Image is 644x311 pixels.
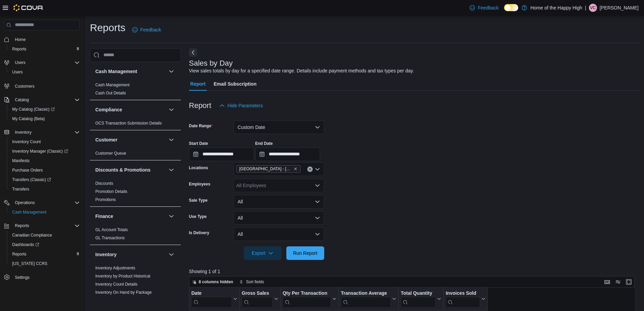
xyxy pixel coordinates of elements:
span: Users [9,68,80,76]
button: Customer [167,136,175,144]
a: Feedback [129,23,164,37]
button: Open list of options [315,166,320,172]
span: Cash Out Details [95,90,126,96]
span: Discounts [95,181,113,186]
button: Operations [1,198,82,207]
button: Inventory Count [7,137,82,147]
a: Transfers (Classic) [9,176,54,184]
div: Customer [90,149,181,160]
button: Purchase Orders [7,165,82,175]
a: Reports [9,45,29,53]
button: Gross Sales [242,290,278,308]
span: Settings [12,273,80,282]
h3: Discounts & Promotions [95,166,150,173]
button: Reports [1,221,82,230]
button: Discounts & Promotions [167,166,175,174]
span: Export [248,246,278,260]
button: Discounts & Promotions [95,166,166,173]
span: Inventory by Product Historical [95,273,150,279]
h3: Report [189,102,211,110]
button: Finance [95,213,166,220]
a: Settings [12,273,32,282]
a: [US_STATE] CCRS [9,260,50,268]
button: Reports [12,222,32,230]
span: Operations [12,199,80,207]
button: Compliance [167,106,175,114]
a: Cash Management [9,208,49,216]
label: Use Type [189,214,207,219]
a: Inventory Manager (Classic) [9,147,71,155]
span: Transfers (Classic) [12,177,51,182]
a: Dashboards [7,240,82,249]
button: Remove Sherwood Park - Wye Road - Fire & Flower from selection in this group [293,167,297,171]
label: Is Delivery [189,230,209,236]
span: Customer Queue [95,151,126,156]
button: Sort fields [237,278,267,286]
span: Users [12,69,23,75]
button: Manifests [7,156,82,165]
span: Dashboards [12,242,39,247]
h3: Inventory [95,251,117,258]
div: Total Quantity [401,290,436,308]
label: End Date [255,141,273,146]
button: Settings [1,272,82,282]
span: Manifests [9,157,80,165]
span: Reports [12,251,26,257]
button: Cash Management [95,68,166,75]
span: Canadian Compliance [12,232,52,238]
span: Cash Management [12,209,46,215]
span: Reports [12,222,80,230]
div: Transaction Average [341,290,391,308]
span: Canadian Compliance [9,231,80,239]
button: Qty Per Transaction [283,290,336,308]
span: Reports [15,223,29,228]
span: VC [590,4,596,12]
div: Discounts & Promotions [90,179,181,206]
button: Enter fullscreen [625,278,633,286]
a: Promotions [95,197,116,202]
a: Home [12,36,28,44]
button: All [234,211,324,225]
button: Next [189,48,197,57]
p: Home of the Happy High [530,4,582,12]
span: Catalog [15,97,29,103]
button: Inventory [167,250,175,259]
span: Reports [9,45,80,53]
span: Inventory [15,130,31,135]
p: | [585,4,586,12]
span: Cash Management [9,208,80,216]
h3: Finance [95,213,113,220]
button: My Catalog (Beta) [7,114,82,124]
span: Sort fields [246,279,264,285]
span: Customers [15,84,34,89]
span: My Catalog (Beta) [12,116,45,121]
span: Home [12,35,80,44]
h3: Sales by Day [189,59,233,67]
button: Display options [614,278,622,286]
label: Sale Type [189,198,208,203]
button: Customers [1,81,82,91]
a: My Catalog (Beta) [9,115,48,123]
button: Keyboard shortcuts [603,278,611,286]
div: View sales totals by day for a specified date range. Details include payment methods and tax type... [189,67,414,74]
button: Clear input [307,166,313,172]
span: My Catalog (Classic) [12,107,55,112]
button: Date [191,290,237,308]
span: OCS Transaction Submission Details [95,120,162,126]
button: Catalog [1,95,82,105]
span: Inventory Count [9,138,80,146]
a: Customers [12,82,37,90]
button: Users [7,67,82,77]
button: Cash Management [167,67,175,75]
button: Reports [7,249,82,259]
a: Users [9,68,25,76]
a: Inventory Count [9,138,44,146]
a: OCS Transaction Submission Details [95,121,162,126]
div: Date [191,290,232,297]
span: Promotions [95,197,116,202]
button: Inventory [12,128,34,136]
div: Invoices Sold [446,290,480,297]
span: My Catalog (Beta) [9,115,80,123]
span: [US_STATE] CCRS [12,261,47,266]
input: Press the down key to open a popover containing a calendar. [189,148,254,161]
